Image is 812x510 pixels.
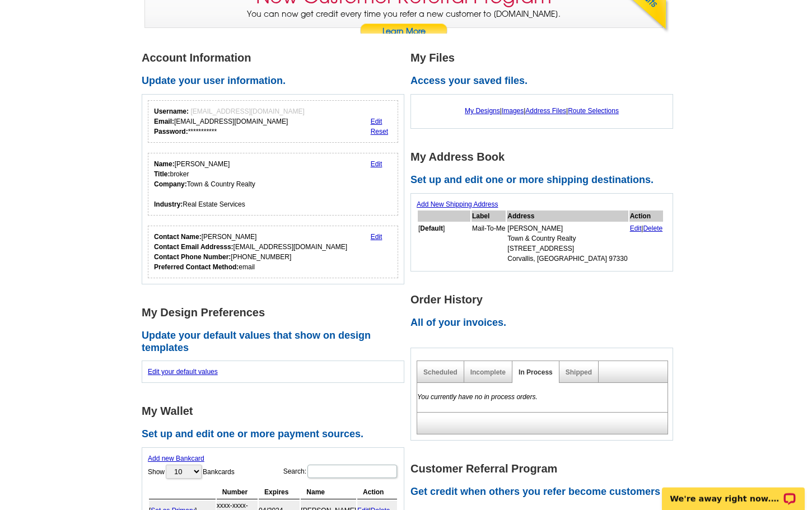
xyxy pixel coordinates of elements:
[148,368,218,376] a: Edit your default values
[154,170,170,178] strong: Title:
[154,233,202,241] strong: Contact Name:
[410,75,679,87] h2: Access your saved files.
[655,475,812,510] iframe: LiveChat chat widget
[417,393,538,401] em: You currently have no in process orders.
[154,118,174,125] strong: Email:
[629,210,664,222] th: Action
[142,405,410,417] h1: My Wallet
[145,8,662,40] p: You can now get credit every time you refer a new customer to [DOMAIN_NAME].
[502,107,524,115] a: Images
[371,118,382,125] a: Edit
[301,485,356,499] th: Name
[154,180,187,188] strong: Company:
[410,151,679,163] h1: My Address Book
[410,486,679,498] h2: Get credit when others you refer become customers
[148,153,398,216] div: Your personal details.
[154,263,239,271] strong: Preferred Contact Method:
[360,24,448,40] a: Learn More
[371,128,388,135] a: Reset
[410,52,679,64] h1: My Files
[142,330,410,354] h2: Update your default values that show on design templates
[154,160,175,168] strong: Name:
[142,52,410,64] h1: Account Information
[357,485,397,499] th: Action
[148,226,398,278] div: Who should we contact regarding order issues?
[410,317,679,329] h2: All of your invoices.
[465,107,500,115] a: My Designs
[154,243,234,251] strong: Contact Email Addresss:
[630,224,642,232] a: Edit
[154,253,231,261] strong: Contact Phone Number:
[283,464,398,479] label: Search:
[417,100,667,121] div: | | |
[154,128,188,135] strong: Password:
[643,224,662,232] a: Delete
[142,307,410,319] h1: My Design Preferences
[371,233,382,241] a: Edit
[410,174,679,186] h2: Set up and edit one or more shipping destinations.
[519,368,553,376] a: In Process
[525,107,566,115] a: Address Files
[307,465,397,478] input: Search:
[507,210,628,222] th: Address
[568,107,619,115] a: Route Selections
[190,107,304,115] span: [EMAIL_ADDRESS][DOMAIN_NAME]
[148,100,398,143] div: Your login information.
[472,223,506,264] td: Mail-To-Me
[166,465,202,479] select: ShowBankcards
[410,294,679,306] h1: Order History
[470,368,506,376] a: Incomplete
[423,368,458,376] a: Scheduled
[142,75,410,87] h2: Update your user information.
[217,485,258,499] th: Number
[154,232,347,272] div: [PERSON_NAME] [EMAIL_ADDRESS][DOMAIN_NAME] [PHONE_NUMBER] email
[566,368,592,376] a: Shipped
[154,107,189,115] strong: Username:
[142,428,410,441] h2: Set up and edit one or more payment sources.
[417,200,498,208] a: Add New Shipping Address
[507,223,628,264] td: [PERSON_NAME] Town & Country Realty [STREET_ADDRESS] Corvallis, [GEOGRAPHIC_DATA] 97330
[418,223,470,264] td: [ ]
[259,485,300,499] th: Expires
[371,160,382,168] a: Edit
[472,210,506,222] th: Label
[629,223,664,264] td: |
[148,464,235,480] label: Show Bankcards
[420,224,443,232] b: Default
[154,200,183,208] strong: Industry:
[154,159,255,209] div: [PERSON_NAME] broker Town & Country Realty Real Estate Services
[148,455,204,462] a: Add new Bankcard
[410,463,679,475] h1: Customer Referral Program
